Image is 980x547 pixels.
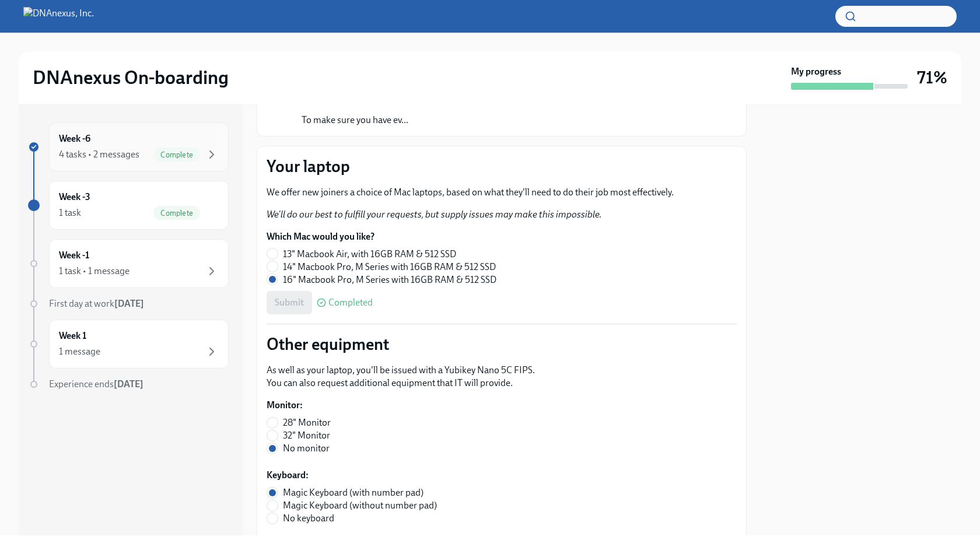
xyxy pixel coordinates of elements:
span: Magic Keyboard (with number pad) [283,486,423,499]
h6: Week -6 [59,132,90,145]
h3: 71% [917,67,947,88]
h6: Week 1 [59,329,86,342]
span: 13" Macbook Air, with 16GB RAM & 512 SSD [283,248,456,261]
span: 32" Monitor [283,429,330,442]
div: 1 task [59,206,81,219]
label: Monitor: [267,399,340,412]
h2: DNAnexus On-boarding [33,66,229,89]
div: 1 message [59,345,100,358]
p: As well as your laptop, you'll be issued with a Yubikey Nano 5C FIPS. You can also request additi... [267,364,737,390]
a: Week -31 taskComplete [28,181,229,230]
span: Magic Keyboard (without number pad) [283,499,437,512]
span: 16" Macbook Pro, M Series with 16GB RAM & 512 SSD [283,273,496,286]
strong: My progress [791,65,841,78]
label: Keyboard: [267,469,446,482]
strong: [DATE] [114,298,144,309]
a: Week -11 task • 1 message [28,239,229,288]
span: Completed [328,298,373,307]
strong: [DATE] [114,378,143,390]
em: We'll do our best to fulfill your requests, but supply issues may make this impossible. [267,209,602,220]
img: DNAnexus, Inc. [23,7,94,26]
span: Experience ends [49,378,143,390]
label: Which Mac would you like? [267,230,506,243]
a: Week -64 tasks • 2 messagesComplete [28,122,229,171]
a: Week 11 message [28,320,229,369]
h6: Week -1 [59,249,89,262]
div: 1 task • 1 message [59,265,129,278]
p: We offer new joiners a choice of Mac laptops, based on what they'll need to do their job most eff... [267,186,737,199]
span: Complete [153,209,200,218]
p: To make sure you have ev... [302,114,523,127]
div: 4 tasks • 2 messages [59,148,139,161]
span: Complete [153,150,200,159]
p: Other equipment [267,334,737,355]
a: First day at work[DATE] [28,297,229,310]
span: 28" Monitor [283,416,331,429]
span: 14" Macbook Pro, M Series with 16GB RAM & 512 SSD [283,261,496,273]
span: First day at work [49,298,144,309]
span: No monitor [283,442,330,455]
span: No keyboard [283,512,334,525]
h6: Week -3 [59,191,90,204]
p: Your laptop [267,156,737,177]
